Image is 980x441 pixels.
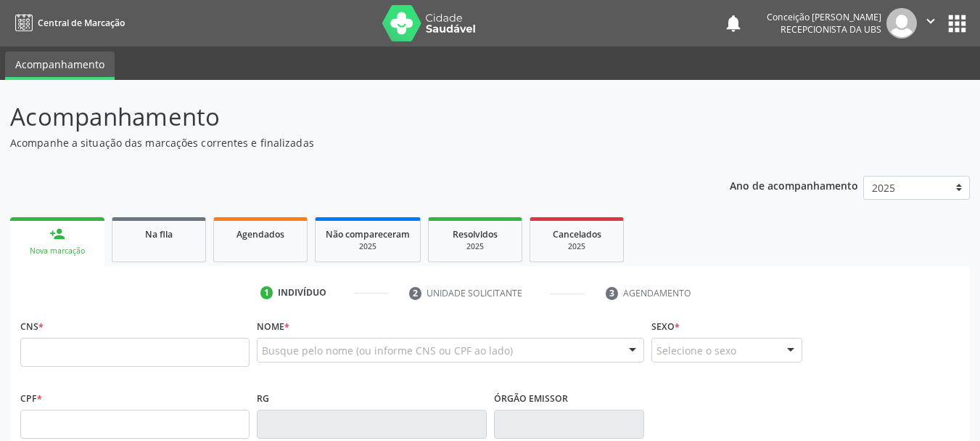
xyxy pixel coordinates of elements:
span: Agendados [236,228,284,240]
i:  [923,13,939,29]
button:  [917,8,944,39]
a: Acompanhamento [5,52,115,80]
div: 1 [260,286,273,299]
p: Acompanhamento [10,99,682,135]
span: Na fila [145,228,173,240]
label: Nome [257,315,289,338]
span: Cancelados [553,228,601,240]
a: Central de Marcação [10,11,125,35]
p: Acompanhe a situação das marcações correntes e finalizadas [10,135,682,150]
span: Não compareceram [326,228,410,240]
label: CNS [20,315,44,338]
label: Órgão emissor [494,387,568,410]
span: Central de Marcação [38,17,125,29]
p: Ano de acompanhamento [730,176,858,194]
div: Conceição [PERSON_NAME] [767,11,881,23]
img: img [886,8,917,39]
span: Busque pelo nome (ou informe CNS ou CPF ao lado) [262,343,513,358]
div: Indivíduo [278,286,326,299]
div: 2025 [540,241,613,252]
div: Nova marcação [20,246,94,256]
label: Sexo [651,315,680,338]
div: 2025 [439,241,511,252]
button: notifications [723,13,744,33]
label: RG [257,387,269,410]
span: Recepcionista da UBS [781,23,881,36]
button: apps [944,11,970,36]
span: Selecione o sexo [656,343,736,358]
div: person_add [49,226,65,242]
span: Resolvidos [453,228,498,240]
div: 2025 [326,241,410,252]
